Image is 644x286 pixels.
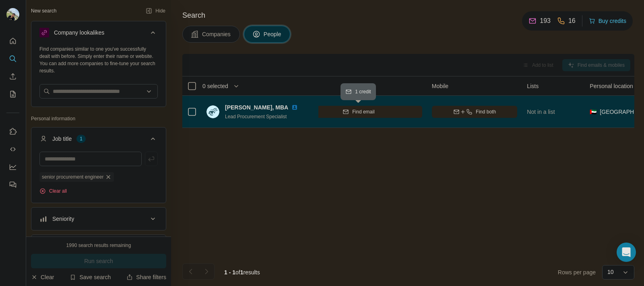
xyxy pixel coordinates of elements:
[76,135,86,142] div: 1
[6,34,19,48] button: Quick start
[558,268,596,276] span: Rows per page
[590,108,597,116] span: 🇦🇪
[31,129,166,152] button: Job title1
[6,87,19,101] button: My lists
[235,269,240,276] span: of
[6,8,19,21] img: Avatar
[6,160,19,174] button: Dashboard
[6,51,19,66] button: Search
[617,243,636,262] div: Open Intercom Messenger
[70,273,111,281] button: Save search
[31,209,166,228] button: Seniority
[264,30,282,38] span: People
[52,135,72,143] div: Job title
[295,106,422,118] button: Find email
[140,5,171,17] button: Hide
[54,29,104,37] div: Company lookalikes
[590,82,633,90] span: Personal location
[6,124,19,139] button: Use Surfe on LinkedIn
[202,30,231,38] span: Companies
[202,82,228,90] span: 0 selected
[432,82,448,90] span: Mobile
[568,16,576,26] p: 16
[225,114,287,119] span: Lead Procurement Specialist
[31,273,54,281] button: Clear
[352,108,374,115] span: Find email
[291,104,298,111] img: LinkedIn logo
[240,269,244,276] span: 1
[476,108,496,115] span: Find both
[589,15,626,27] button: Buy credits
[31,23,166,45] button: Company lookalikes
[206,105,219,118] img: Avatar
[39,187,67,195] button: Clear all
[540,16,551,26] p: 193
[527,109,555,115] span: Not in a list
[182,10,634,21] h4: Search
[224,269,260,276] span: results
[39,45,158,74] div: Find companies similar to one you've successfully dealt with before. Simply enter their name or w...
[432,106,518,118] button: Find both
[607,268,614,276] p: 10
[31,7,56,14] div: New search
[66,242,131,249] div: 1990 search results remaining
[224,269,235,276] span: 1 - 1
[527,82,539,90] span: Lists
[6,177,19,192] button: Feedback
[126,273,166,281] button: Share filters
[6,69,19,84] button: Enrich CSV
[52,215,74,223] div: Seniority
[225,103,288,111] span: [PERSON_NAME], MBA
[31,115,166,122] p: Personal information
[6,142,19,156] button: Use Surfe API
[600,108,643,116] span: [GEOGRAPHIC_DATA]
[42,173,103,181] span: senior procurement engineer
